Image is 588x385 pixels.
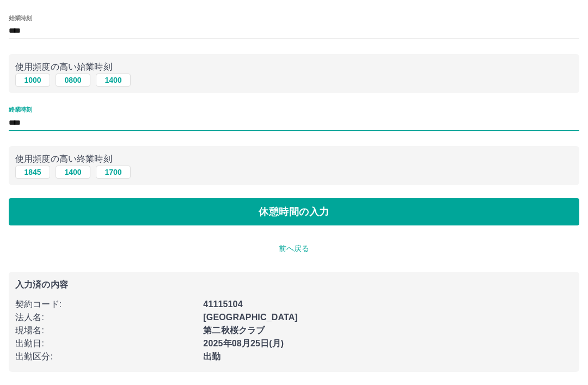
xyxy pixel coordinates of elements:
p: 入力済の内容 [15,280,573,289]
p: 現場名 : [15,324,197,337]
button: 1400 [56,166,90,179]
p: 使用頻度の高い終業時刻 [15,152,573,166]
p: 法人名 : [15,311,197,324]
p: 使用頻度の高い始業時刻 [15,60,573,74]
button: 休憩時間の入力 [9,198,579,225]
button: 0800 [56,74,90,87]
b: 2025年08月25日(月) [203,339,284,348]
b: [GEOGRAPHIC_DATA] [203,313,298,322]
p: 出勤日 : [15,337,197,350]
label: 始業時刻 [9,14,32,22]
button: 1700 [96,166,131,179]
p: 出勤区分 : [15,350,197,363]
b: 出勤 [203,352,220,361]
button: 1845 [15,166,50,179]
label: 終業時刻 [9,106,32,114]
b: 41115104 [203,300,242,309]
button: 1000 [15,74,50,87]
p: 前へ戻る [9,243,579,254]
p: 契約コード : [15,298,197,311]
b: 第二秋桜クラブ [203,326,265,335]
button: 1400 [96,74,131,87]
